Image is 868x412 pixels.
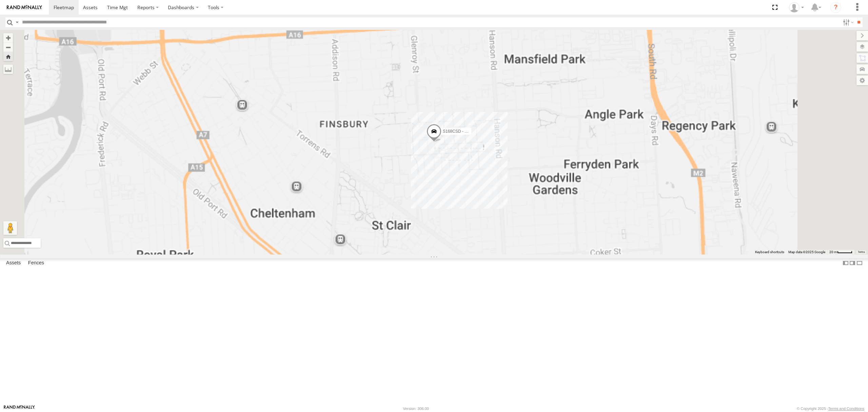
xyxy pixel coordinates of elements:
div: © Copyright 2025 - [797,407,864,411]
button: Zoom Home [3,52,13,61]
label: Hide Summary Table [856,258,863,268]
label: Fences [25,258,47,268]
span: S168CSD - Fridge It Spaceship [443,129,499,134]
i: ? [830,2,841,13]
label: Map Settings [856,76,868,85]
span: Map data ©2025 Google [788,250,825,254]
label: Assets [3,258,24,268]
label: Dock Summary Table to the Right [849,258,856,268]
a: Visit our Website [4,405,35,412]
label: Measure [3,64,13,74]
label: Dock Summary Table to the Left [842,258,849,268]
button: Zoom in [3,33,13,42]
a: Terms and Conditions [828,407,864,411]
button: Keyboard shortcuts [755,250,784,255]
label: Search Filter Options [840,17,855,27]
label: Search Query [14,17,20,27]
div: Version: 306.00 [403,407,429,411]
div: Peter Lu [787,2,806,13]
span: 20 m [829,250,837,254]
button: Drag Pegman onto the map to open Street View [3,221,17,235]
a: Terms [858,251,865,254]
button: Zoom out [3,42,13,52]
img: rand-logo.svg [7,5,42,10]
button: Map Scale: 20 m per 41 pixels [827,250,854,255]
